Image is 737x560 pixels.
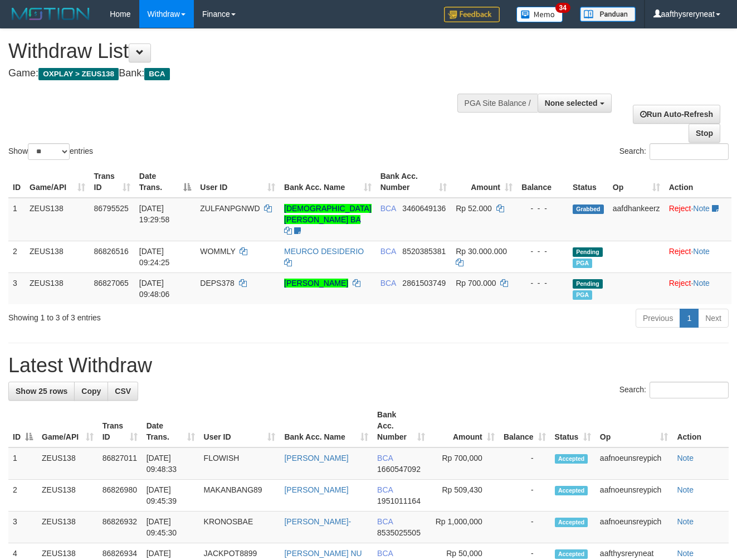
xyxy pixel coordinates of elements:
th: Balance [517,166,568,198]
th: Status: activate to sort column ascending [550,405,596,447]
td: ZEUS138 [37,447,98,480]
span: BCA [377,549,393,558]
label: Show entries [8,143,93,160]
span: [DATE] 09:48:06 [139,279,170,299]
a: MEURCO DESIDERIO [284,247,364,256]
span: ZULFANPGNWD [200,204,260,213]
th: Date Trans.: activate to sort column ascending [142,405,199,447]
span: Copy 2861503749 to clipboard [402,279,446,288]
a: [PERSON_NAME] [284,279,348,288]
td: 2 [8,241,25,272]
td: 86827011 [98,447,142,480]
span: Rp 30.000.000 [456,247,507,256]
input: Search: [650,382,729,398]
span: Copy 1660547092 to clipboard [377,465,421,474]
label: Search: [619,143,729,160]
td: - [499,447,550,480]
td: 3 [8,272,25,304]
span: Pending [573,247,603,257]
td: aafnoeunsreypich [596,447,673,480]
th: Amount: activate to sort column ascending [451,166,517,198]
td: ZEUS138 [25,198,90,241]
span: 86827065 [94,279,129,288]
a: Note [693,279,710,288]
span: 86826516 [94,247,129,256]
span: Copy 3460649136 to clipboard [402,204,446,213]
th: User ID: activate to sort column ascending [199,405,280,447]
th: Op: activate to sort column ascending [608,166,665,198]
a: [PERSON_NAME] NU [284,549,362,558]
span: WOMMLY [200,247,235,256]
th: Bank Acc. Number: activate to sort column ascending [373,405,429,447]
td: MAKANBANG89 [199,480,280,512]
img: MOTION_logo.png [8,6,93,22]
td: KRONOSBAE [199,512,280,543]
label: Search: [619,382,729,398]
img: Feedback.jpg [444,7,500,22]
td: · [665,272,731,304]
td: 2 [8,480,37,512]
div: - - - [521,277,564,289]
a: CSV [108,382,138,401]
div: - - - [521,203,564,214]
td: 3 [8,512,37,543]
td: aafnoeunsreypich [596,480,673,512]
span: Rp 700.000 [456,279,496,288]
div: - - - [521,246,564,257]
div: Showing 1 to 3 of 3 entries [8,308,299,323]
h1: Withdraw List [8,40,480,62]
span: OXPLAY > ZEUS138 [38,68,119,80]
a: Reject [669,247,691,256]
th: Game/API: activate to sort column ascending [37,405,98,447]
span: BCA [377,517,393,526]
span: 86795525 [94,204,129,213]
td: - [499,480,550,512]
td: aafnoeunsreypich [596,512,673,543]
a: Note [677,517,694,526]
td: · [665,241,731,272]
span: [DATE] 09:24:25 [139,247,170,267]
th: Action [672,405,729,447]
a: Show 25 rows [8,382,75,401]
a: [DEMOGRAPHIC_DATA][PERSON_NAME] BA [284,204,372,224]
td: ZEUS138 [25,272,90,304]
a: Stop [689,124,720,143]
img: panduan.png [580,7,636,22]
th: Action [665,166,731,198]
a: [PERSON_NAME] [284,454,348,462]
span: None selected [545,99,598,108]
th: Trans ID: activate to sort column ascending [98,405,142,447]
a: 1 [680,309,699,328]
a: [PERSON_NAME] [284,485,348,494]
span: CSV [115,387,131,396]
a: Note [677,454,694,462]
span: Copy 8535025505 to clipboard [377,528,421,537]
a: Run Auto-Refresh [633,105,720,124]
th: Bank Acc. Name: activate to sort column ascending [280,166,376,198]
th: Op: activate to sort column ascending [596,405,673,447]
span: Rp 52.000 [456,204,492,213]
a: Note [693,204,710,213]
td: Rp 1,000,000 [429,512,499,543]
h4: Game: Bank: [8,68,480,79]
td: Rp 700,000 [429,447,499,480]
span: BCA [144,68,169,80]
span: Accepted [555,454,588,464]
span: Marked by aafseijuro [573,259,592,268]
a: Next [698,309,729,328]
td: ZEUS138 [25,241,90,272]
td: aafdhankeerz [608,198,665,241]
span: Copy [81,387,101,396]
th: Game/API: activate to sort column ascending [25,166,90,198]
td: FLOWISH [199,447,280,480]
span: Accepted [555,486,588,495]
td: ZEUS138 [37,480,98,512]
th: Amount: activate to sort column ascending [429,405,499,447]
td: [DATE] 09:45:30 [142,512,199,543]
span: Copy 1951011164 to clipboard [377,496,421,505]
td: - [499,512,550,543]
td: [DATE] 09:48:33 [142,447,199,480]
span: Copy 8520385381 to clipboard [402,247,446,256]
a: Reject [669,279,691,288]
td: ZEUS138 [37,512,98,543]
